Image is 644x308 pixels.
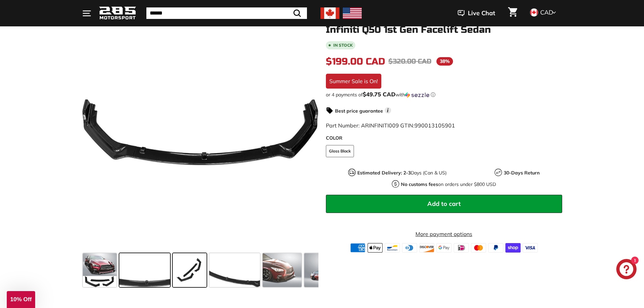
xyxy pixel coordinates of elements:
[326,14,562,35] h1: Sport Style Front Lip Splitter - [DATE]-[DATE] Infiniti Q50 1st Gen Facelift Sedan
[388,57,431,66] span: $320.00 CAD
[468,9,495,18] span: Live Chat
[326,91,562,98] div: or 4 payments of with
[326,135,562,142] label: COLOR
[471,243,486,253] img: master
[401,181,438,187] strong: No customs fees
[505,243,521,253] img: shopify_pay
[414,122,455,129] span: 990013105901
[540,8,553,16] span: CAD
[146,7,307,19] input: Search
[504,170,540,176] strong: 30-Days Return
[326,74,381,89] div: Summer Sale is On!
[523,243,538,253] img: visa
[449,5,504,22] button: Live Chat
[436,243,452,253] img: google_pay
[326,195,562,213] button: Add to cart
[350,243,365,253] img: american_express
[335,108,383,114] strong: Best price guarantee
[402,243,417,253] img: diners_club
[357,169,447,176] p: Days (Can & US)
[385,243,400,253] img: bancontact
[488,243,503,253] img: paypal
[326,230,562,238] a: More payment options
[99,5,136,21] img: Logo_285_Motorsport_areodynamics_components
[427,200,461,208] span: Add to cart
[326,56,385,67] span: $199.00 CAD
[7,291,35,308] div: 10% Off
[436,57,453,66] span: 38%
[385,107,391,114] span: i
[333,43,353,47] b: In stock
[357,170,411,176] strong: Estimated Delivery: 2-3
[326,122,455,129] span: Part Number: ARINFINITI009 GTIN:
[405,92,429,98] img: Sezzle
[614,259,639,281] inbox-online-store-chat: Shopify online store chat
[363,91,396,98] span: $49.75 CAD
[401,181,496,188] p: on orders under $800 USD
[454,243,469,253] img: ideal
[504,2,521,25] a: Cart
[10,296,31,303] span: 10% Off
[367,243,383,253] img: apple_pay
[419,243,434,253] img: discover
[326,91,562,98] div: or 4 payments of$49.75 CADwithSezzle Click to learn more about Sezzle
